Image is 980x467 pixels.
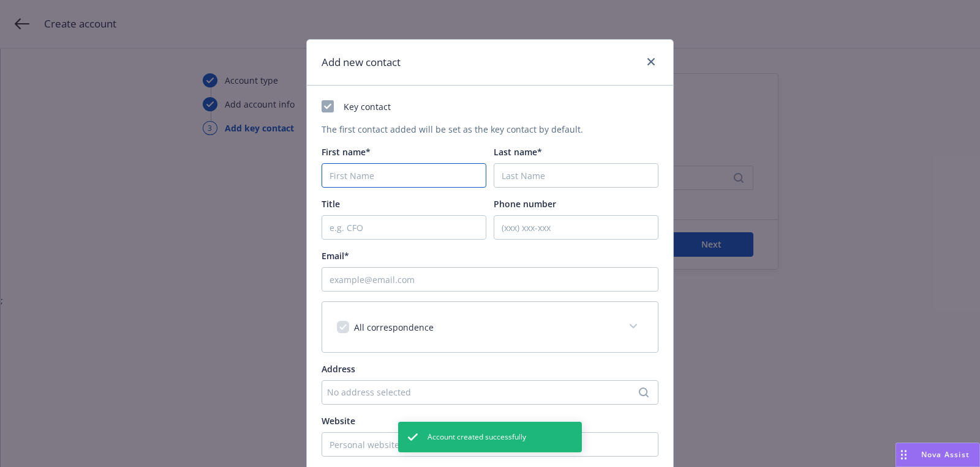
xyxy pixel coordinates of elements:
[639,388,649,397] svg: Search
[322,146,371,158] span: First name*
[428,432,526,443] span: Account created successfully
[322,250,349,262] span: Email*
[322,54,401,70] h1: Add new contact
[322,163,486,188] input: First Name
[322,267,658,292] input: example@email.com
[322,198,340,210] span: Title
[322,302,658,352] div: All correspondence
[921,449,970,460] span: Nova Assist
[322,123,658,136] div: The first contact added will be set as the key contact by default.
[494,163,658,188] input: Last Name
[322,432,658,457] input: Personal website (optional)
[494,215,658,240] input: (xxx) xxx-xxx
[896,443,911,466] div: Drag to move
[322,363,355,375] span: Address
[644,54,658,69] a: close
[322,380,658,405] button: No address selected
[327,386,641,399] div: No address selected
[494,146,542,158] span: Last name*
[322,100,658,113] div: Key contact
[494,198,556,210] span: Phone number
[322,415,355,427] span: Website
[354,322,434,333] span: All correspondence
[322,215,486,240] input: e.g. CFO
[895,443,980,467] button: Nova Assist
